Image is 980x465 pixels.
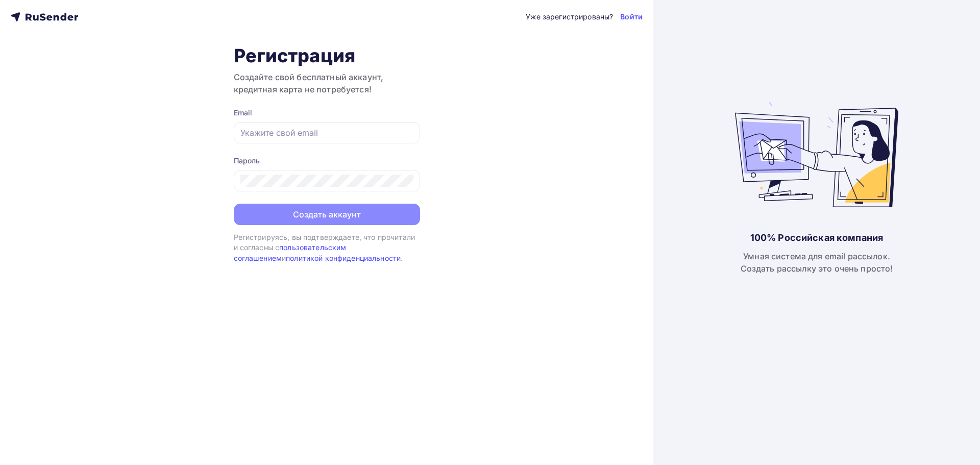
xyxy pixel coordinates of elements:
[234,71,420,95] h3: Создайте свой бесплатный аккаунт, кредитная карта не потребуется!
[234,243,347,262] a: пользовательским соглашением
[620,12,643,22] a: Войти
[741,250,893,275] div: Умная система для email рассылок. Создать рассылку это очень просто!
[234,44,420,67] h1: Регистрация
[526,12,613,22] div: Уже зарегистрированы?
[240,127,413,139] input: Укажите свой email
[234,232,420,263] div: Регистрируясь, вы подтверждаете, что прочитали и согласны с и .
[286,254,401,262] a: политикой конфиденциальности
[234,108,420,118] div: Email
[234,156,420,166] div: Пароль
[750,232,883,244] div: 100% Российская компания
[234,204,420,225] button: Создать аккаунт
